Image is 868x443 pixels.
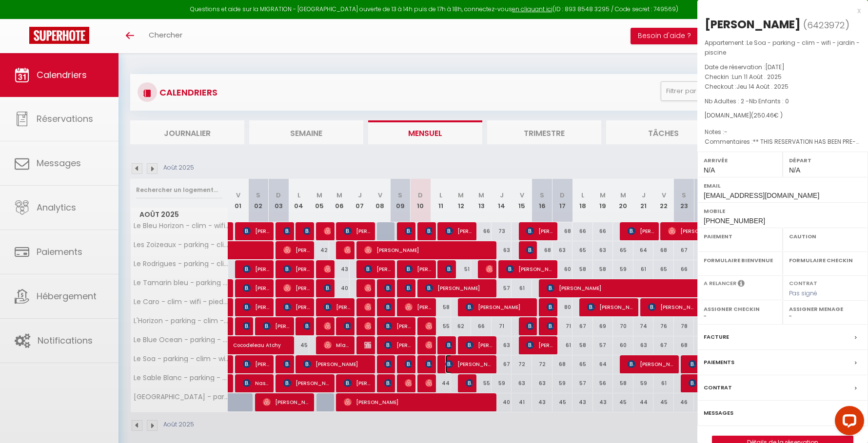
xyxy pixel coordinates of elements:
[705,17,801,32] div: [PERSON_NAME]
[704,181,862,191] label: Email
[724,128,728,136] span: -
[704,155,776,165] label: Arrivée
[789,166,800,174] span: N/A
[705,137,861,147] p: Commentaires :
[789,255,862,265] label: Formulaire Checkin
[704,408,733,418] label: Messages
[732,73,782,81] span: Lun 11 Août . 2025
[789,289,817,297] span: Pas signé
[705,38,861,58] p: Appartement :
[705,62,861,72] p: Date de réservation :
[705,97,789,105] span: Nb Adultes : 2 -
[705,82,861,92] p: Checkout :
[704,332,729,342] label: Facture
[697,5,861,17] div: x
[704,383,732,393] label: Contrat
[704,231,776,241] label: Paiement
[753,111,774,119] span: 250.46
[704,304,776,314] label: Assigner Checkin
[704,217,765,225] span: [PHONE_NUMBER]
[827,402,868,443] iframe: LiveChat chat widget
[705,39,860,57] span: Le Soa - parking - clim - wifi - jardin - piscine
[704,166,715,174] span: N/A
[738,279,745,290] i: Sélectionner OUI si vous souhaiter envoyer les séquences de messages post-checkout
[705,111,861,120] div: [DOMAIN_NAME]
[705,127,861,137] p: Notes :
[751,111,783,119] span: ( € )
[704,192,819,199] span: [EMAIL_ADDRESS][DOMAIN_NAME]
[807,19,845,31] span: 6423972
[789,155,862,165] label: Départ
[736,82,789,91] span: Jeu 14 Août . 2025
[789,304,862,314] label: Assigner Menage
[749,97,789,105] span: Nb Enfants : 0
[765,63,785,71] span: [DATE]
[803,18,849,32] span: ( )
[704,206,862,216] label: Mobile
[789,279,817,286] label: Contrat
[705,72,861,82] p: Checkin :
[704,255,776,265] label: Formulaire Bienvenue
[704,279,736,288] label: A relancer
[704,357,734,367] label: Paiements
[789,231,862,241] label: Caution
